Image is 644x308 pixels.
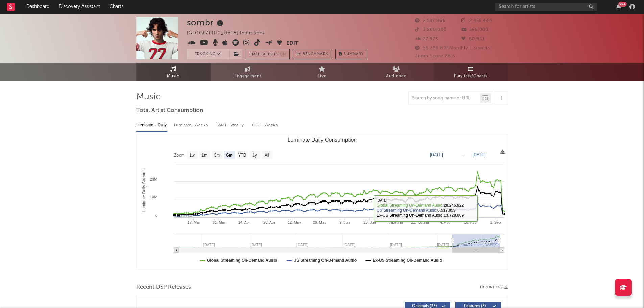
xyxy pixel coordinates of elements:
button: Tracking [187,49,229,59]
button: Export CSV [480,285,508,289]
div: 99 + [618,2,627,7]
text: 17. Mar [187,220,200,224]
span: Music [167,72,180,80]
text: Luminate Daily Consumption [287,137,357,143]
button: Edit [286,39,299,48]
text: Luminate Daily Streams [141,169,146,212]
text: Ex-US Streaming On-Demand Audio [373,258,442,263]
text: 3m [214,153,220,158]
span: Benchmark [303,50,328,58]
text: 1. Sep [490,220,501,224]
em: On [280,53,286,56]
div: Luminate - Daily [136,120,167,131]
text: 20M [150,177,157,181]
input: Search by song name or URL [409,96,480,101]
a: Benchmark [293,49,332,59]
div: BMAT - Weekly [216,120,245,131]
span: Playlists/Charts [454,72,487,80]
span: 566.000 [461,28,488,32]
span: 2.187.966 [415,19,446,23]
button: Summary [335,49,367,59]
text: All [264,153,269,158]
a: Live [285,63,359,81]
text: 9. Jun [339,220,350,224]
span: Audience [386,72,407,80]
button: 99+ [616,4,621,9]
text: Global Streaming On-Demand Audio [207,258,277,263]
text: 12. May [288,220,301,224]
span: 2.455.444 [461,19,492,23]
span: 60.941 [461,37,485,41]
a: Engagement [211,63,285,81]
text: 14. Apr [238,220,250,224]
text: 4. Aug [440,220,450,224]
a: Audience [359,63,434,81]
span: 27.973 [415,37,438,41]
span: Jump Score: 86.6 [415,54,455,58]
div: OCC - Weekly [252,120,279,131]
button: Email AlertsOn [246,49,290,59]
text: → [461,152,466,157]
text: YTD [238,153,246,158]
span: Summary [344,52,364,56]
span: Total Artist Consumption [136,106,203,115]
text: 21. [DATE] [411,220,429,224]
text: 18. Aug [464,220,476,224]
text: 7. [DATE] [387,220,403,224]
span: 56.368.894 Monthly Listeners [415,46,491,50]
text: US Streaming On-Demand Audio [293,258,357,263]
text: 1w [189,153,195,158]
text: 31. Mar [213,220,225,224]
span: Recent DSP Releases [136,283,191,291]
text: 6m [226,153,232,158]
div: Luminate - Weekly [174,120,210,131]
a: Playlists/Charts [434,63,508,81]
span: Engagement [234,72,261,80]
span: Live [318,72,327,80]
input: Search for artists [495,3,597,11]
text: Zoom [174,153,185,158]
div: sombr [187,17,225,28]
text: [DATE] [430,152,443,157]
text: 1y [252,153,257,158]
text: [DATE] [473,152,485,157]
svg: Luminate Daily Consumption [137,134,508,269]
text: 1m [201,153,207,158]
div: [GEOGRAPHIC_DATA] | Indie Rock [187,29,273,38]
text: 26. May [313,220,326,224]
span: 3.800.000 [415,28,447,32]
a: Music [136,63,211,81]
text: 10M [150,195,157,199]
text: 23. Jun [363,220,376,224]
text: 28. Apr [263,220,275,224]
text: 0 [155,213,157,217]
